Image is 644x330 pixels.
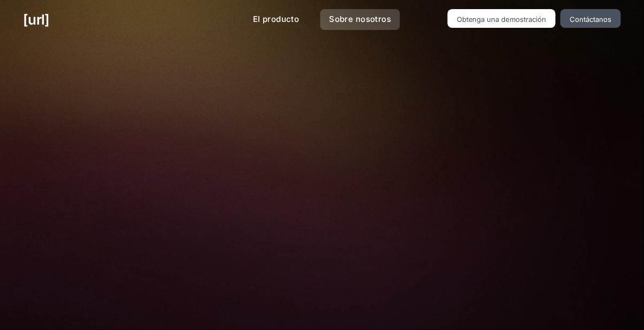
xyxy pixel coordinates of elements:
font: [URL] [23,11,49,28]
a: El producto [244,9,308,30]
a: Contáctanos [561,9,621,28]
a: Sobre nosotros [320,9,400,30]
font: Sobre nosotros [329,14,391,24]
a: Obtenga una demostración [448,9,556,28]
font: Contáctanos [570,15,611,24]
a: [URL] [23,9,49,30]
font: El producto [253,14,300,24]
font: Obtenga una demostración [457,15,547,24]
